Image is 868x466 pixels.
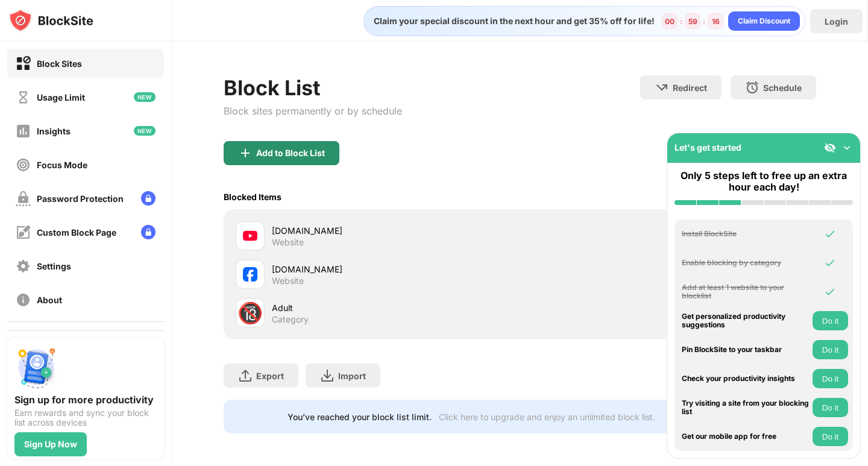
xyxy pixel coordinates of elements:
[813,340,848,359] button: Do it
[141,225,156,239] img: lock-menu.svg
[824,142,836,154] img: eye-not-visible.svg
[37,261,71,271] div: Settings
[824,257,836,269] img: omni-check.svg
[237,301,263,326] div: 🔞
[243,267,257,282] img: favicons
[825,16,848,27] div: Login
[16,225,31,240] img: customize-block-page-off.svg
[272,314,309,325] div: Category
[813,427,848,446] button: Do it
[675,170,853,193] div: Only 5 steps left to free up an extra hour each day!
[682,399,810,417] div: Try visiting a site from your blocking list
[37,227,116,238] div: Custom Block Page
[813,369,848,388] button: Do it
[14,394,157,406] div: Sign up for more productivity
[134,92,156,102] img: new-icon.svg
[224,105,402,117] div: Block sites permanently or by schedule
[272,301,520,314] div: Adult
[682,230,810,238] div: Install BlockSite
[763,83,802,93] div: Schedule
[841,142,853,154] img: omni-setup-toggle.svg
[37,92,85,102] div: Usage Limit
[16,259,31,274] img: settings-off.svg
[682,374,810,383] div: Check your productivity insights
[288,412,432,422] div: You’ve reached your block list limit.
[272,263,520,276] div: [DOMAIN_NAME]
[272,237,304,248] div: Website
[14,345,58,389] img: push-signup.svg
[824,228,836,240] img: omni-check.svg
[37,160,87,170] div: Focus Mode
[675,142,741,153] div: Let's get started
[813,311,848,330] button: Do it
[272,224,520,237] div: [DOMAIN_NAME]
[824,286,836,298] img: omni-check.svg
[256,371,284,381] div: Export
[37,194,124,204] div: Password Protection
[338,371,366,381] div: Import
[8,8,93,33] img: logo-blocksite.svg
[37,126,71,136] div: Insights
[14,408,157,427] div: Earn rewards and sync your block list across devices
[224,75,402,100] div: Block List
[688,17,697,26] div: 59
[16,157,31,172] img: focus-off.svg
[256,148,325,158] div: Add to Block List
[673,83,707,93] div: Redirect
[738,15,790,27] div: Claim Discount
[665,17,675,26] div: 00
[682,312,810,330] div: Get personalized productivity suggestions
[243,228,257,243] img: favicons
[16,90,31,105] img: time-usage-off.svg
[37,295,62,305] div: About
[813,398,848,417] button: Do it
[37,58,82,69] div: Block Sites
[682,259,810,267] div: Enable blocking by category
[682,432,810,441] div: Get our mobile app for free
[134,126,156,136] img: new-icon.svg
[700,14,708,28] div: :
[712,17,720,26] div: 16
[682,345,810,354] div: Pin BlockSite to your taskbar
[682,283,810,301] div: Add at least 1 website to your blocklist
[224,192,281,202] div: Blocked Items
[16,292,31,307] img: about-off.svg
[678,14,685,28] div: :
[16,56,31,71] img: block-on.svg
[366,16,655,27] div: Claim your special discount in the next hour and get 35% off for life!
[141,191,156,206] img: lock-menu.svg
[272,276,304,286] div: Website
[16,191,31,206] img: password-protection-off.svg
[16,124,31,139] img: insights-off.svg
[439,412,655,422] div: Click here to upgrade and enjoy an unlimited block list.
[24,439,77,449] div: Sign Up Now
